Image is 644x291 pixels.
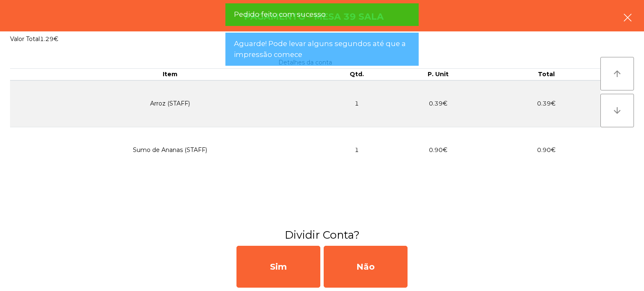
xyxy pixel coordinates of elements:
span: 1.29€ [40,35,58,43]
td: 1 [330,80,384,127]
td: 1 [330,127,384,173]
button: arrow_upward [600,57,634,90]
span: Aguarde! Pode levar alguns segundos até que a impressão comece [234,39,410,59]
td: Arroz (STAFF) [10,80,330,127]
th: Qtd. [330,69,384,80]
td: 0.90€ [384,127,492,173]
th: Item [10,69,330,80]
i: arrow_upward [612,69,622,79]
span: Valor Total [10,35,40,43]
td: 0.39€ [384,80,492,127]
div: Não [324,246,408,288]
th: P. Unit [384,69,492,80]
i: arrow_downward [612,106,622,116]
div: Sim [236,246,320,288]
button: arrow_downward [600,94,634,127]
td: Sumo de Ananas (STAFF) [10,127,330,173]
td: 0.39€ [492,80,600,127]
th: Total [492,69,600,80]
h3: Dividir Conta? [6,227,638,242]
td: 0.90€ [492,127,600,173]
span: Pedido feito com sucesso [234,9,326,20]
